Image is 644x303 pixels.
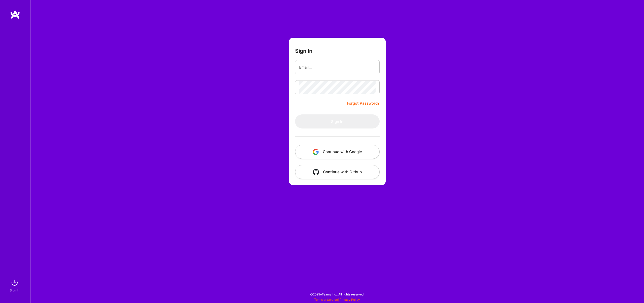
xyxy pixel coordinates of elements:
a: sign inSign In [11,278,20,293]
button: Sign In [295,114,380,128]
a: Terms of Service [314,298,338,301]
button: Continue with Google [295,145,380,159]
div: © 2025 ATeams Inc., All rights reserved. [30,288,644,300]
img: sign in [10,278,20,288]
img: logo [10,10,20,19]
img: icon [313,149,319,155]
div: Sign In [10,288,19,293]
input: Email... [299,61,376,74]
span: | [314,298,360,301]
button: Continue with Github [295,165,380,179]
h3: Sign In [295,48,312,54]
img: icon [313,169,319,175]
a: Forgot Password? [347,100,380,106]
a: Privacy Policy [340,298,360,301]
